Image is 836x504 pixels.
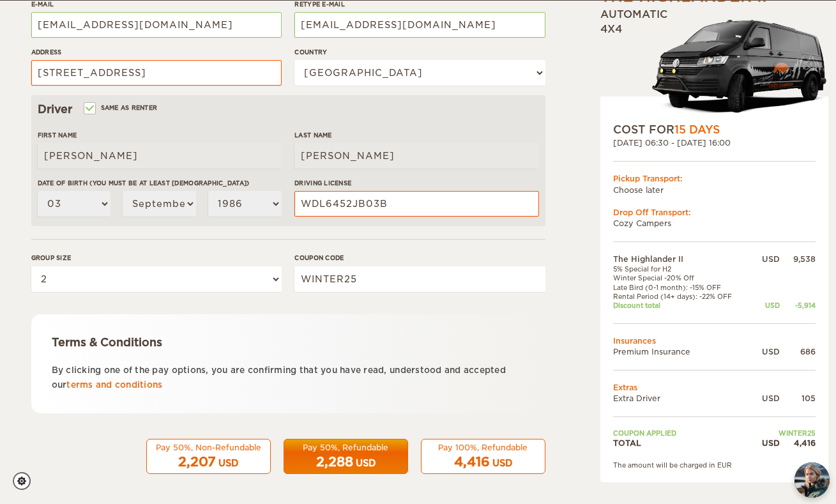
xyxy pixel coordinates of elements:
input: e.g. example@example.com [294,12,545,38]
div: Pay 50%, Non-Refundable [155,442,262,453]
td: 5% Special for H2 [613,264,752,273]
td: Extra Driver [613,393,752,404]
a: terms and conditions [66,380,162,390]
span: 2,207 [178,454,216,470]
div: COST FOR [613,122,816,137]
input: e.g. Street, City, Zip Code [31,60,282,86]
td: Rental Period (14+ days): -22% OFF [613,292,752,301]
label: Driving License [294,178,538,188]
div: USD [752,254,780,264]
div: Pay 100%, Refundable [429,442,537,453]
div: Drop Off Transport: [613,207,816,218]
input: e.g. example@example.com [31,12,282,38]
div: USD [356,457,376,470]
a: Cookie settings [13,472,39,490]
div: USD [752,346,780,357]
div: USD [752,301,780,310]
label: Date of birth (You must be at least [DEMOGRAPHIC_DATA]) [38,178,282,188]
td: Coupon applied [613,429,752,438]
button: Pay 50%, Non-Refundable 2,207 USD [146,439,271,475]
td: Extras [613,382,816,393]
div: Pickup Transport: [613,173,816,184]
p: By clicking one of the pay options, you are confirming that you have read, understood and accepte... [52,363,525,393]
span: 15 Days [674,123,720,136]
td: Insurances [613,335,816,346]
label: First Name [38,130,282,140]
img: stor-langur-223.png [651,11,828,122]
td: Cozy Campers [613,218,816,229]
span: 2,288 [316,454,353,470]
input: Same as renter [85,105,93,114]
td: Premium Insurance [613,346,752,357]
label: Coupon code [294,253,545,263]
img: Freyja at Cozy Campers [794,462,830,498]
div: Driver [38,102,539,117]
label: Group size [31,253,282,263]
button: Pay 100%, Refundable 4,416 USD [421,439,545,475]
div: Automatic 4x4 [600,8,828,122]
button: chat-button [794,462,830,498]
div: 686 [780,346,816,357]
input: e.g. Smith [294,143,538,169]
div: 9,538 [780,254,816,264]
td: Discount total [613,301,752,310]
button: Pay 50%, Refundable 2,288 USD [284,439,408,475]
span: 4,416 [454,454,490,470]
label: Same as renter [85,102,158,114]
div: USD [752,438,780,448]
label: Country [294,47,545,57]
td: Late Bird (0-1 month): -15% OFF [613,283,752,292]
input: e.g. 14789654B [294,191,538,217]
div: Pay 50%, Refundable [292,442,400,453]
td: The Highlander II [613,254,752,264]
div: The amount will be charged in EUR [613,461,816,470]
div: 4,416 [780,438,816,448]
div: [DATE] 06:30 - [DATE] 16:00 [613,137,816,148]
div: 105 [780,393,816,404]
td: TOTAL [613,438,752,448]
div: -5,914 [780,301,816,310]
td: WINTER25 [752,429,816,438]
div: USD [218,457,238,470]
div: Terms & Conditions [52,335,525,350]
label: Address [31,47,282,57]
div: USD [752,393,780,404]
td: Choose later [613,185,816,195]
div: USD [492,457,512,470]
label: Last Name [294,130,538,140]
input: e.g. William [38,143,282,169]
td: Winter Special -20% Off [613,273,752,282]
